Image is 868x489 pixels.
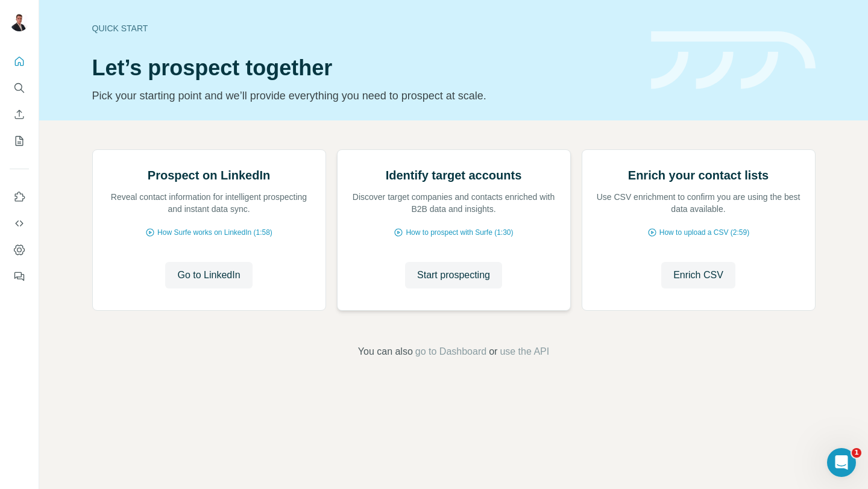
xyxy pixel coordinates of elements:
h1: Let’s prospect together [92,56,637,80]
span: Start prospecting [417,268,490,282]
span: 1 [852,448,861,458]
button: Search [10,77,29,99]
button: use the API [500,344,549,359]
p: Pick your starting point and we’ll provide everything you need to prospect at scale. [92,87,637,104]
button: My lists [10,130,29,152]
button: Feedback [10,266,29,287]
span: Enrich CSV [673,268,723,282]
span: How to prospect with Surfe (1:30) [406,227,513,238]
button: Quick start [10,51,29,72]
button: Go to LinkedIn [165,262,252,288]
p: Discover target companies and contacts enriched with B2B data and insights. [350,191,558,215]
img: banner [651,31,816,90]
span: Go to LinkedIn [177,268,240,282]
div: Quick start [92,22,637,34]
h2: Enrich your contact lists [628,167,769,184]
button: Dashboard [10,239,29,261]
button: Use Surfe on LinkedIn [10,186,29,208]
h2: Identify target accounts [386,167,522,184]
span: or [489,344,497,359]
button: Use Surfe API [10,213,29,234]
span: How Surfe works on LinkedIn (1:58) [157,227,272,238]
button: Enrich CSV [10,104,29,125]
button: Enrich CSV [661,262,735,288]
span: How to upload a CSV (2:59) [659,227,749,238]
iframe: Intercom live chat [827,448,856,477]
button: go to Dashboard [415,344,486,359]
img: Avatar [10,12,29,31]
span: You can also [358,344,413,359]
button: Start prospecting [405,262,502,288]
p: Use CSV enrichment to confirm you are using the best data available. [594,191,803,215]
p: Reveal contact information for intelligent prospecting and instant data sync. [105,191,313,215]
h2: Prospect on LinkedIn [148,167,270,184]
